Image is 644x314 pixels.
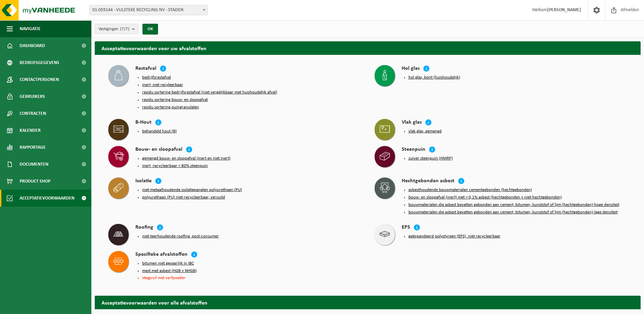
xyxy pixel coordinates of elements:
h4: Hol glas [402,65,420,73]
h4: Steenpuin [402,146,425,154]
span: Contracten [20,105,46,122]
count: (7/7) [120,27,129,31]
button: bedrijfsrestafval [142,75,171,80]
span: Vestigingen [98,24,129,34]
h4: Hechtgebonden asbest [402,177,454,185]
span: Acceptatievoorwaarden [20,190,74,207]
span: Gebruikers [20,88,45,105]
h4: Specifieke afvalstoffen [135,251,187,259]
button: bouw- en sloopafval (inert) met > 0,1% asbest (hechtgebonden + niet-hechtgebonden) [408,195,562,200]
h4: B-Hout [135,119,152,127]
h4: Isolatie [135,177,152,185]
button: zuiver steenpuin (HMRP) [408,156,453,161]
button: bouwmaterialen die asbest bevatten gebonden aan cement, bitumen, kunststof of lijm (hechtgebonden... [408,202,619,208]
h4: EPS [402,224,410,232]
h4: Bouw- en sloopafval [135,146,182,154]
button: hol glas, bont (huishoudelijk) [408,75,460,80]
iframe: chat widget [3,299,113,314]
button: inert, niet recyleerbaar [142,82,183,88]
strong: [PERSON_NAME] [547,7,581,13]
span: 01-059144 - VULSTEKE RECYCLING NV - STADEN [90,5,207,15]
button: niet-metaalhoudende isolatiepanelen polyurethaan (PU) [142,187,242,193]
button: gemengd bouw- en sloopafval (inert en niet inert) [142,156,230,161]
button: Vestigingen(7/7) [95,24,138,34]
span: Kalender [20,122,41,139]
span: Navigatie [20,20,41,37]
button: inert, recycleerbaar < 80% steenpuin [142,163,208,169]
button: vlak glas, gemengd [408,129,442,134]
button: geëxpandeerd polystyreen (EPS), niet recycleerbaar [408,234,501,239]
span: 01-059144 - VULSTEKE RECYCLING NV - STADEN [89,5,208,15]
button: residu sortering bedrijfsrestafval (niet vergelijkbaar met huishoudelijk afval) [142,90,277,95]
button: polyurethaan (PU) niet-recycleerbaar, vervuild [142,195,225,200]
h4: Roofing [135,224,153,232]
span: Contactpersonen [20,71,59,88]
button: bitumen niet gevaarlijk in IBC [142,261,194,266]
button: niet-teerhoudende roofing, post-consumer [142,234,219,239]
button: bouwmaterialen die asbest bevatten gebonden aan cement, bitumen, kunststof of lijm (hechtgebonden... [408,210,618,215]
span: Documenten [20,156,48,173]
span: Dashboard [20,37,45,54]
button: residu sortering puingranulaten [142,105,199,110]
button: residu sortering bouw- en sloopafval [142,97,208,103]
h2: Acceptatievoorwaarden voor uw afvalstoffen [95,41,641,55]
span: Bedrijfsgegevens [20,54,59,71]
button: asbesthoudende bouwmaterialen cementgebonden (hechtgebonden) [408,187,532,193]
span: Product Shop [20,173,50,190]
h2: Acceptatievoorwaarden voor alle afvalstoffen [95,296,641,309]
h4: Vlak glas [402,119,422,127]
li: Veegvuil met verfpoeder [142,276,361,280]
button: behandeld hout (B) [142,129,177,134]
h4: Restafval [135,65,156,73]
button: OK [142,24,158,35]
button: mest met asbest (HGB + NHGB) [142,268,197,274]
span: Rapportage [20,139,46,156]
